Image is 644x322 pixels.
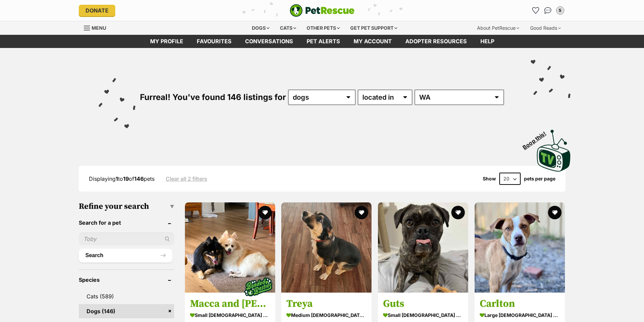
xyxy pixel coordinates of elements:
[300,35,347,48] a: Pet alerts
[347,35,399,48] a: My account
[530,5,541,16] a: Favourites
[79,249,172,262] button: Search
[474,35,501,48] a: Help
[286,298,366,311] h3: Treya
[537,124,571,173] a: Boop this!
[345,21,402,35] div: Get pet support
[555,5,566,16] button: My account
[241,270,275,304] img: bonded besties
[480,311,560,320] strong: large [DEMOGRAPHIC_DATA] Dog
[475,202,565,293] img: Carlton - Mixed breed Dog
[134,175,144,182] strong: 146
[79,289,174,303] a: Cats (589)
[89,175,154,182] span: Displaying to of pets
[79,202,174,211] h3: Refine your search
[143,35,190,48] a: My profile
[480,298,560,311] h3: Carlton
[286,311,366,320] strong: medium [DEMOGRAPHIC_DATA] Dog
[79,5,115,16] a: Donate
[543,5,553,16] a: Conversations
[544,7,551,14] img: chat-41dd97257d64d25036548639549fe6c8038ab92f7586957e7f3b1b290dea8141.svg
[116,175,118,182] strong: 1
[281,202,372,293] img: Treya - Mixed breed Dog
[378,202,468,293] img: Guts - French Bulldog x Pug Dog
[290,4,355,17] a: PetRescue
[530,5,566,16] ul: Account quick links
[302,21,344,35] div: Other pets
[451,206,465,219] button: favourite
[185,202,275,293] img: Macca and Monty - German Spitz Dog
[247,21,274,35] div: Dogs
[140,92,286,102] span: Furreal! You've found 146 listings for
[79,220,174,226] header: Search for a pet
[166,176,207,182] a: Clear all 2 filters
[79,304,174,318] a: Dogs (146)
[355,206,368,219] button: favourite
[525,21,566,35] div: Good Reads
[123,175,129,182] strong: 19
[399,35,474,48] a: Adopter resources
[524,176,555,181] label: pets per page
[557,7,564,14] div: S
[79,277,174,283] header: Species
[290,4,355,17] img: logo-e224e6f780fb5917bec1dbf3a21bbac754714ae5b6737aabdf751b685950b380.svg
[521,126,552,150] span: Boop this!
[238,35,300,48] a: conversations
[84,21,111,33] a: Menu
[190,298,270,311] h3: Macca and [PERSON_NAME]
[383,298,463,311] h3: Guts
[275,21,301,35] div: Cats
[92,25,106,31] span: Menu
[190,311,270,320] strong: small [DEMOGRAPHIC_DATA] Dog
[472,21,524,35] div: About PetRescue
[548,206,562,219] button: favourite
[258,206,271,219] button: favourite
[190,35,238,48] a: Favourites
[383,311,463,320] strong: small [DEMOGRAPHIC_DATA] Dog
[537,130,571,172] img: PetRescue TV logo
[483,176,496,181] span: Show
[79,232,174,245] input: Toby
